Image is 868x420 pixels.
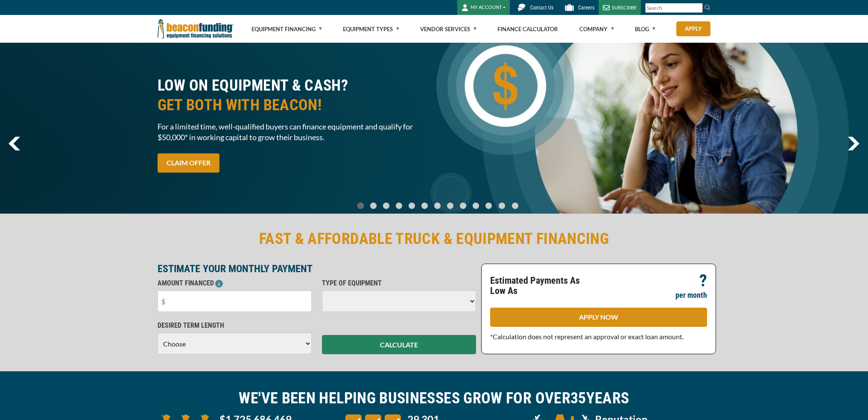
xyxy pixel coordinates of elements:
a: Finance Calculator [497,15,558,43]
a: APPLY NOW [490,308,707,327]
img: Left Navigator [9,137,20,150]
h2: WE'VE BEEN HELPING BUSINESSES GROW FOR OVER YEARS [158,388,711,408]
a: Apply [676,21,710,36]
span: 35 [570,389,586,407]
a: Blog [635,15,655,43]
h2: FAST & AFFORDABLE TRUCK & EQUIPMENT FINANCING [158,229,711,249]
a: next [848,137,859,150]
p: AMOUNT FINANCED [158,278,312,288]
a: Go To Slide 5 [419,202,430,209]
p: ESTIMATE YOUR MONTHLY PAYMENT [158,264,476,274]
a: Go To Slide 9 [471,202,481,209]
a: Vendor Services [420,15,476,43]
h2: LOW ON EQUIPMENT & CASH? [158,76,429,115]
a: Go To Slide 10 [483,202,494,209]
a: Company [579,15,614,43]
a: CLAIM OFFER [158,153,219,173]
p: DESIRED TERM LENGTH [158,320,312,331]
a: Go To Slide 1 [368,202,378,209]
a: previous [9,137,20,150]
a: Go To Slide 6 [432,202,442,209]
input: Search [645,3,703,13]
a: Go To Slide 3 [394,202,404,209]
a: Go To Slide 8 [458,202,468,209]
p: per month [675,290,707,300]
a: Equipment Financing [251,15,322,43]
a: Go To Slide 0 [355,202,365,209]
img: Search [704,4,711,11]
span: GET BOTH WITH BEACON! [158,95,429,115]
a: Go To Slide 12 [510,202,520,209]
span: For a limited time, well-qualified buyers can finance equipment and qualify for $50,000* in worki... [158,121,429,143]
span: *Calculation does not represent an approval or exact loan amount. [490,332,684,341]
span: Careers [578,5,594,11]
p: Estimated Payments As Low As [490,276,593,296]
a: Equipment Types [343,15,399,43]
a: Go To Slide 4 [406,202,417,209]
a: Go To Slide 11 [497,202,507,209]
img: Right Navigator [848,137,859,150]
a: Go To Slide 7 [445,202,455,209]
a: Clear search text [694,5,701,12]
input: $ [158,291,312,312]
a: Go To Slide 2 [381,202,391,209]
button: CALCULATE [322,335,476,354]
p: TYPE OF EQUIPMENT [322,278,476,288]
span: Contact Us [530,5,553,11]
img: Beacon Funding Corporation logo [158,15,234,43]
p: ? [699,276,707,286]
